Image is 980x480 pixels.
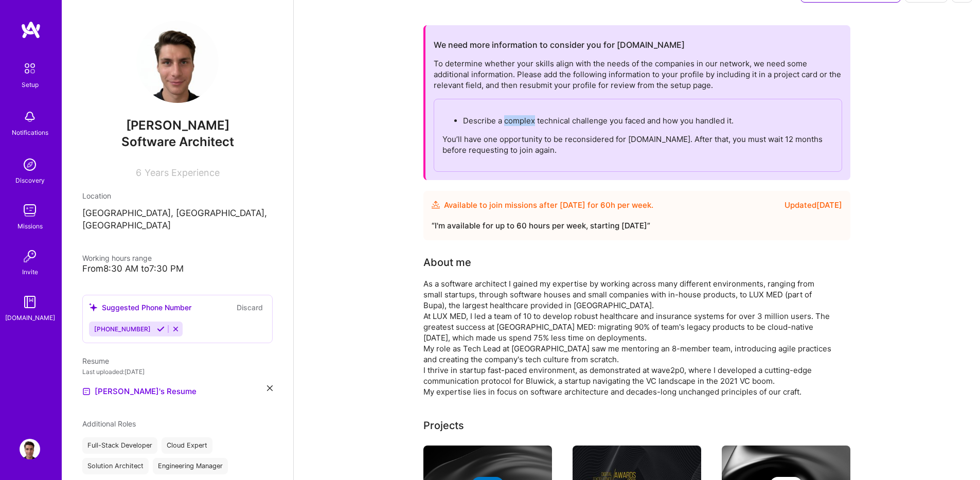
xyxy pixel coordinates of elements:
[20,292,40,312] img: guide book
[12,127,48,138] div: Notifications
[442,134,833,155] p: You’ll have one opportunity to be reconsidered for [DOMAIN_NAME]. After that, you must wait 12 mo...
[82,458,149,474] div: Solution Architect
[89,302,191,313] div: Suggested Phone Number
[20,200,40,221] img: teamwork
[82,366,273,377] div: Last uploaded: [DATE]
[136,167,141,178] span: 6
[785,199,842,211] div: Updated [DATE]
[136,21,219,103] img: User Avatar
[17,221,43,232] div: Missions
[82,207,273,232] p: [GEOGRAPHIC_DATA], [GEOGRAPHIC_DATA], [GEOGRAPHIC_DATA]
[423,418,464,433] div: Projects
[434,40,685,50] h2: We need more information to consider you for [DOMAIN_NAME]
[234,301,266,313] button: Discard
[94,325,151,333] span: [PHONE_NUMBER]
[20,246,40,266] img: Invite
[267,385,273,391] i: icon Close
[432,201,440,209] img: Availability
[22,266,38,277] div: Invite
[82,263,273,274] div: From 8:30 AM to 7:30 PM
[157,325,165,333] i: Accept
[444,199,653,211] div: Available to join missions after [DATE] for h per week .
[162,437,212,454] div: Cloud Expert
[82,254,152,262] span: Working hours range
[21,21,41,39] img: logo
[82,118,273,133] span: [PERSON_NAME]
[82,437,157,454] div: Full-Stack Developer
[15,175,45,186] div: Discovery
[145,167,220,178] span: Years Experience
[22,79,39,90] div: Setup
[5,312,55,323] div: [DOMAIN_NAME]
[89,303,98,312] i: icon SuggestedTeams
[121,134,234,149] span: Software Architect
[20,106,40,127] img: bell
[432,220,842,232] div: “ I'm available for up to 60 hours per week, starting [DATE] ”
[423,278,835,397] div: As a software architect I gained my expertise by working across many different environments, rang...
[20,439,40,459] img: User Avatar
[82,385,197,398] a: [PERSON_NAME]'s Resume
[153,458,228,474] div: Engineering Manager
[423,255,471,270] div: About me
[20,154,40,175] img: discovery
[17,439,43,459] a: User Avatar
[434,58,842,172] div: To determine whether your skills align with the needs of the companies in our network, we need so...
[82,190,273,201] div: Location
[19,58,41,79] img: setup
[82,419,136,428] span: Additional Roles
[463,115,833,126] p: Describe a complex technical challenge you faced and how you handled it.
[172,325,180,333] i: Reject
[82,357,109,365] span: Resume
[82,387,91,396] img: Resume
[600,200,611,210] span: 60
